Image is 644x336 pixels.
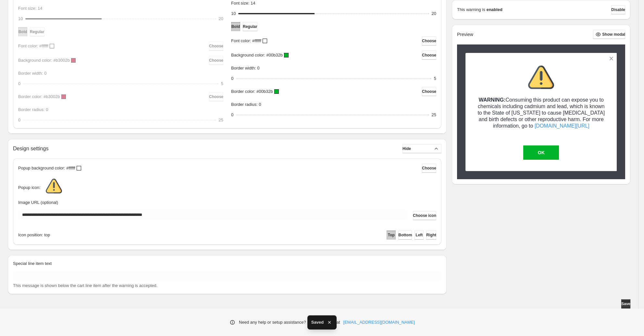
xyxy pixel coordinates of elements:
span: Saved [311,319,324,326]
button: Hide [402,144,441,153]
div: 25 [432,112,436,118]
p: Border color: #00b32b [231,88,273,95]
p: Popup background color: #ffffff [18,165,75,171]
button: Bottom [398,230,412,240]
button: Choose [422,164,436,173]
span: Bold [231,24,240,29]
span: Show modal [602,32,625,37]
button: Choose [422,36,436,45]
button: Left [415,230,424,240]
button: Save [621,299,630,308]
span: Border width: 0 [231,66,259,70]
span: Special line item text [13,261,52,266]
span: 10 [231,11,236,16]
span: Border radius: 0 [231,102,261,107]
p: Font color: #ffffff [231,38,261,44]
button: OK [523,145,559,160]
button: Choose icon [413,211,436,220]
span: This message is shown below the cart line item after the warning is accepted. [13,283,157,288]
a: [DOMAIN_NAME][URL] [535,123,589,129]
p: This warning is [457,6,485,13]
span: Icon position: top [18,232,50,238]
span: Choose [422,53,436,58]
span: Choose [422,89,436,94]
span: Consuming this product can expose you to chemicals including cadmium and lead, which is known to ... [477,97,605,129]
button: Choose [422,87,436,96]
span: Image URL (optional) [18,200,58,205]
span: Right [426,232,436,238]
body: Rich Text Area. Press ALT-0 for help. [3,3,425,19]
h2: Design settings [13,145,48,152]
span: Choose icon [413,213,436,218]
div: 20 [432,10,436,17]
span: Regular [243,24,257,29]
span: Top [388,232,395,238]
button: Choose [422,51,436,60]
span: Popup icon: [18,184,41,191]
span: Left [415,232,423,238]
button: Regular [243,22,257,31]
p: Background color: #00b32b [231,52,283,58]
span: Disable [611,7,625,12]
span: 0 [231,76,233,81]
button: Disable [611,5,625,14]
h2: Preview [457,32,473,37]
span: Save [621,301,630,306]
strong: WARNING: [479,97,506,103]
strong: enabled [487,6,502,13]
button: Show modal [593,30,625,39]
span: 0 [231,112,233,117]
span: Choose [422,38,436,44]
span: Choose [422,166,436,171]
button: Top [387,230,396,240]
button: Bold [231,22,240,31]
span: Bottom [398,232,412,238]
button: Right [426,230,436,240]
a: [EMAIL_ADDRESS][DOMAIN_NAME] [343,319,415,326]
span: Font size: 14 [231,1,255,6]
div: 5 [434,75,436,82]
span: Hide [402,146,411,151]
